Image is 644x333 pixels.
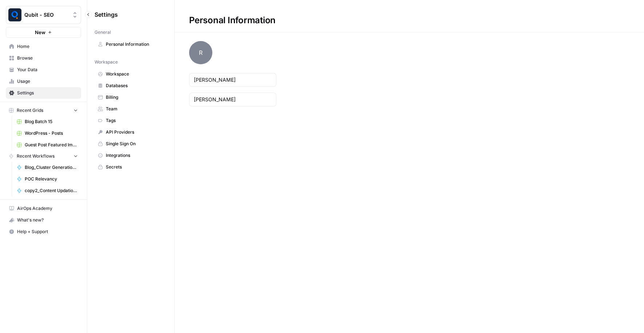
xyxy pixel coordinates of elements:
[6,226,81,237] button: Help + Support
[6,64,81,76] a: Your Data
[95,103,167,115] a: Team
[25,118,78,125] span: Blog Batch 15
[6,151,81,162] button: Recent Workflows
[95,92,167,103] a: Billing
[17,90,78,96] span: Settings
[17,153,55,159] span: Recent Workflows
[25,142,78,148] span: Guest Post Featured Image Grid
[25,130,78,137] span: WordPress - Posts
[17,228,78,235] span: Help + Support
[106,106,164,112] span: Team
[25,164,78,171] span: Blog_Cluster Generation V3 with WP Integration [Live site]
[6,41,81,52] a: Home
[106,71,164,77] span: Workspace
[6,87,81,99] a: Settings
[106,94,164,101] span: Billing
[189,41,212,64] span: R
[13,162,81,173] a: Blog_Cluster Generation V3 with WP Integration [Live site]
[17,78,78,85] span: Usage
[106,82,164,89] span: Databases
[25,176,78,182] span: POC Relevancy
[6,203,81,214] a: AirOps Academy
[25,187,78,194] span: copy2_Content Updation V4 Workflow
[95,68,167,80] a: Workspace
[106,141,164,147] span: Single Sign On
[17,66,78,73] span: Your Data
[24,11,68,19] span: Qubit - SEO
[6,27,81,38] button: New
[13,127,81,139] a: WordPress - Posts
[13,173,81,185] a: POC Relevancy
[17,55,78,61] span: Browse
[35,29,45,36] span: New
[95,80,167,92] a: Databases
[106,117,164,124] span: Tags
[106,129,164,135] span: API Providers
[6,52,81,64] a: Browse
[106,41,164,48] span: Personal Information
[95,59,118,65] span: Workspace
[6,76,81,87] a: Usage
[175,15,290,26] div: Personal Information
[95,29,111,36] span: General
[95,138,167,150] a: Single Sign On
[95,161,167,173] a: Secrets
[6,214,81,226] button: What's new?
[17,107,43,114] span: Recent Grids
[95,10,118,19] span: Settings
[106,152,164,159] span: Integrations
[95,115,167,126] a: Tags
[6,105,81,116] button: Recent Grids
[17,205,78,212] span: AirOps Academy
[13,139,81,151] a: Guest Post Featured Image Grid
[106,164,164,170] span: Secrets
[95,38,167,50] a: Personal Information
[8,8,21,21] img: Qubit - SEO Logo
[13,116,81,127] a: Blog Batch 15
[95,150,167,161] a: Integrations
[17,43,78,50] span: Home
[6,6,81,24] button: Workspace: Qubit - SEO
[13,185,81,196] a: copy2_Content Updation V4 Workflow
[95,126,167,138] a: API Providers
